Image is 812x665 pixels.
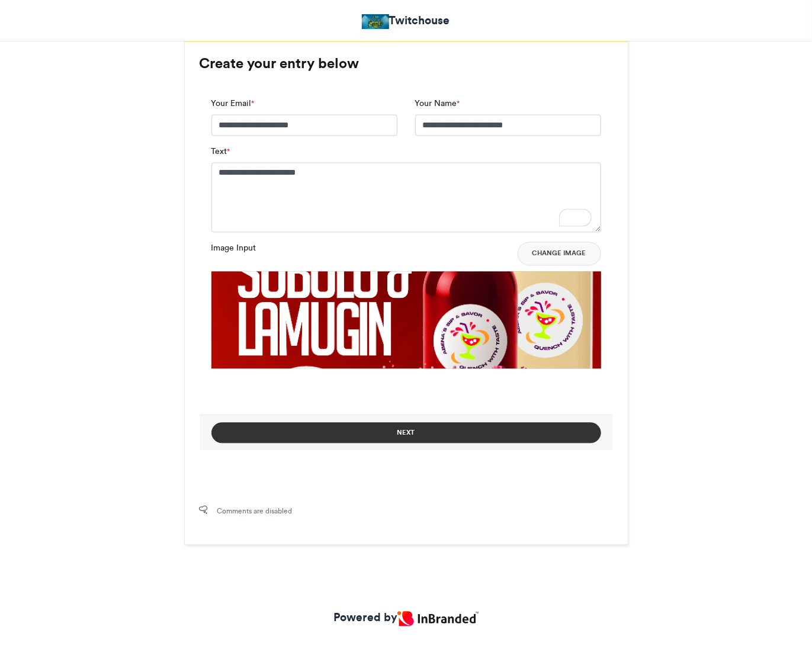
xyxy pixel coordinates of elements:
[211,423,601,444] button: Next
[211,163,601,233] textarea: To enrich screen reader interactions, please activate Accessibility in Grammarly extension settings
[211,98,255,110] label: Your Email
[362,14,389,29] img: Twitchouse Marketing
[333,609,478,627] a: Powered by
[362,12,450,29] a: Twitchouse
[518,242,601,266] button: Change Image
[211,242,256,255] label: Image Input
[217,506,293,517] span: Comments are disabled
[200,57,613,71] h3: Create your entry below
[397,612,478,627] img: Inbranded
[415,98,460,110] label: Your Name
[211,146,230,158] label: Text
